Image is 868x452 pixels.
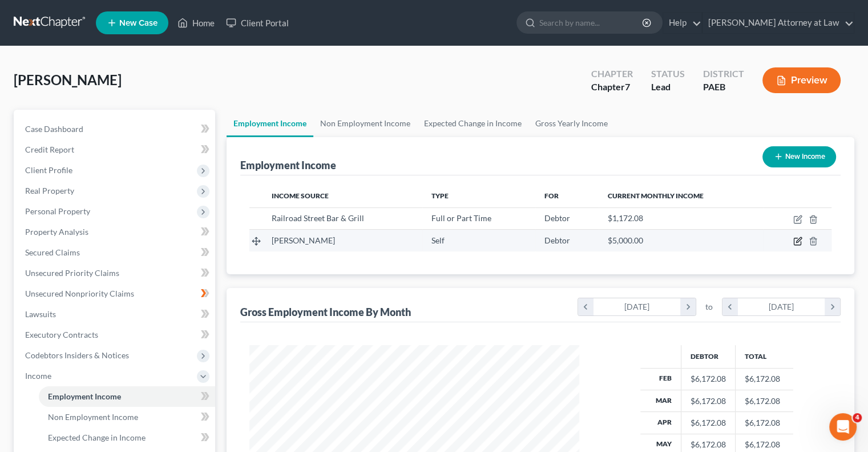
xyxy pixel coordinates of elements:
[240,158,336,172] div: Employment Income
[25,289,134,298] span: Unsecured Nonpriority Claims
[829,413,857,441] iframe: Intercom live chat
[39,427,215,448] a: Expected Change in Income
[738,298,825,315] div: [DATE]
[431,235,445,245] span: Self
[25,268,119,278] span: Unsecured Priority Claims
[25,247,80,257] span: Secured Claims
[16,283,215,304] a: Unsecured Nonpriority Claims
[691,373,726,385] div: $6,172.08
[681,345,735,368] th: Debtor
[625,81,630,92] span: 7
[25,227,88,237] span: Property Analysis
[640,368,681,390] th: Feb
[431,213,491,223] span: Full or Part Time
[825,298,840,315] i: chevron_right
[16,222,215,242] a: Property Analysis
[25,206,90,216] span: Personal Property
[651,67,685,81] div: Status
[544,235,570,245] span: Debtor
[172,13,220,33] a: Home
[703,67,744,81] div: District
[735,368,793,390] td: $6,172.08
[227,110,313,137] a: Employment Income
[39,407,215,427] a: Non Employment Income
[853,413,862,422] span: 4
[691,417,726,429] div: $6,172.08
[703,81,744,94] div: PAEB
[691,395,726,407] div: $6,172.08
[735,390,793,411] td: $6,172.08
[722,298,738,315] i: chevron_left
[608,191,704,200] span: Current Monthly Income
[119,19,158,27] span: New Case
[272,213,364,223] span: Railroad Street Bar & Grill
[272,191,329,200] span: Income Source
[431,191,449,200] span: Type
[25,124,83,134] span: Case Dashboard
[691,439,726,450] div: $6,172.08
[762,146,836,167] button: New Income
[762,67,841,93] button: Preview
[25,309,56,319] span: Lawsuits
[591,67,633,81] div: Chapter
[703,13,854,33] a: [PERSON_NAME] Attorney at Law
[16,242,215,263] a: Secured Claims
[705,301,713,313] span: to
[417,110,528,137] a: Expected Change in Income
[640,390,681,411] th: Mar
[313,110,417,137] a: Non Employment Income
[48,433,146,442] span: Expected Change in Income
[544,213,570,223] span: Debtor
[240,305,411,319] div: Gross Employment Income By Month
[16,119,215,139] a: Case Dashboard
[651,81,685,94] div: Lead
[591,81,633,94] div: Chapter
[594,298,681,315] div: [DATE]
[640,412,681,434] th: Apr
[608,235,643,245] span: $5,000.00
[663,13,701,33] a: Help
[539,12,644,33] input: Search by name...
[578,298,594,315] i: chevron_left
[48,391,121,401] span: Employment Income
[680,298,696,315] i: chevron_right
[735,412,793,434] td: $6,172.08
[608,213,643,223] span: $1,172.08
[735,345,793,368] th: Total
[16,304,215,325] a: Lawsuits
[544,191,559,200] span: For
[528,110,615,137] a: Gross Yearly Income
[25,350,129,360] span: Codebtors Insiders & Notices
[25,186,74,195] span: Real Property
[48,412,138,422] span: Non Employment Income
[25,145,74,154] span: Credit Report
[272,235,335,245] span: [PERSON_NAME]
[14,71,122,88] span: [PERSON_NAME]
[220,13,294,33] a: Client Portal
[16,139,215,160] a: Credit Report
[16,263,215,283] a: Unsecured Priority Claims
[16,325,215,345] a: Executory Contracts
[39,386,215,407] a: Employment Income
[25,330,98,339] span: Executory Contracts
[25,165,72,175] span: Client Profile
[25,371,51,381] span: Income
